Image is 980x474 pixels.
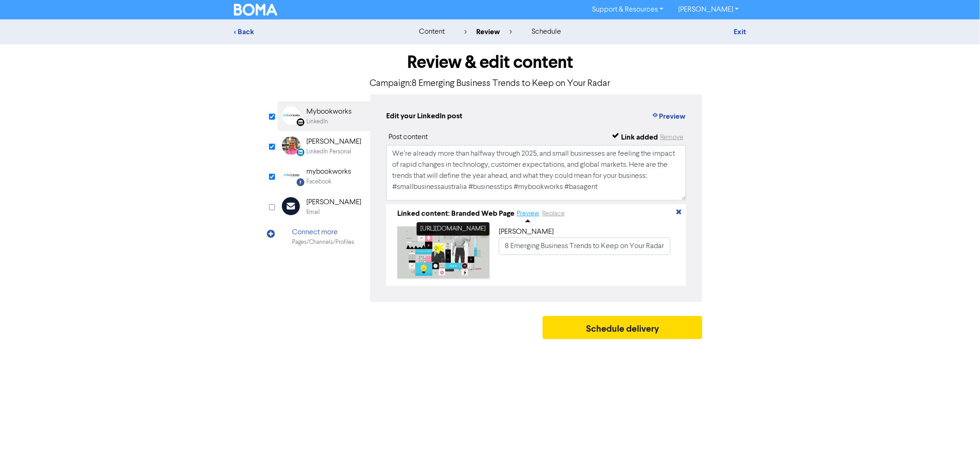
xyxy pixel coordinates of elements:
div: LinkedIn [306,117,328,126]
div: Facebook mybookworksFacebook [278,161,370,191]
iframe: Chat Widget [865,374,980,474]
img: LinkedinPersonal [282,136,300,155]
div: Mybookworks [306,106,352,117]
p: Campaign: 8 Emerging Business Trends to Keep on Your Radar [278,77,702,91]
div: Edit your LinkedIn post [386,110,462,122]
div: Linkedin MybookworksLinkedIn [278,101,370,131]
div: Connect morePages/Channels/Profiles [278,222,370,252]
div: Connect more [292,227,354,238]
a: [PERSON_NAME] [671,2,746,17]
div: LinkedIn Personal [306,147,351,156]
div: [PERSON_NAME] [499,226,670,237]
div: Email [306,208,320,217]
img: BOMA Logo [234,4,277,16]
div: review [464,26,512,37]
button: Replace [542,208,565,219]
div: Facebook [306,177,331,186]
div: schedule [532,26,561,37]
h1: Review & edit content [278,52,702,73]
div: mybookworks [306,166,351,177]
div: content [419,26,445,37]
button: Preview [651,110,686,122]
textarea: We’re already more than halfway through 2025, and small businesses are feeling the impact of rapi... [386,145,686,201]
div: Pages/Channels/Profiles [292,238,354,247]
div: [URL][DOMAIN_NAME] [417,222,490,236]
a: Support & Resources [585,2,671,17]
img: Trends.webp [397,226,490,279]
button: Schedule delivery [543,316,702,339]
div: Linked content: Branded Web Page [397,208,514,219]
div: [PERSON_NAME] [306,197,361,208]
div: LinkedinPersonal [PERSON_NAME]LinkedIn Personal [278,131,370,161]
img: Linkedin [282,106,300,125]
div: [PERSON_NAME]Email [278,192,370,222]
div: Link added [621,132,658,143]
div: < Back [234,26,395,37]
button: Remove [660,132,684,143]
a: Exit [734,27,746,36]
div: Post content [388,132,428,143]
a: Preview [516,210,540,217]
img: Facebook [282,166,300,185]
button: Preview [516,208,540,219]
div: [PERSON_NAME] [306,136,361,147]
